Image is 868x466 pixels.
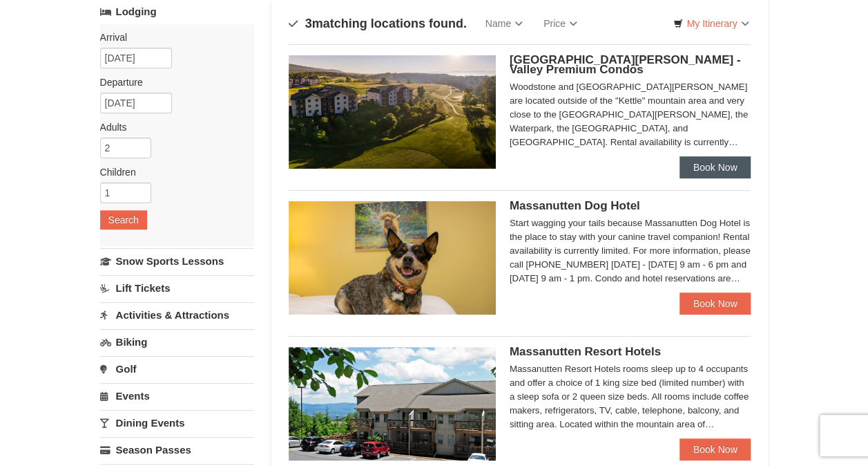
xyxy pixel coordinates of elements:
div: Woodstone and [GEOGRAPHIC_DATA][PERSON_NAME] are located outside of the "Kettle" mountain area an... [510,80,751,149]
a: Book Now [679,438,751,460]
label: Adults [100,120,244,134]
label: Children [100,165,244,179]
a: Golf [100,356,254,382]
span: 3 [305,17,312,30]
img: 27428181-5-81c892a3.jpg [289,201,496,315]
a: Activities & Attractions [100,302,254,328]
a: My Itinerary [664,13,758,34]
a: Biking [100,329,254,355]
a: Name [475,10,533,37]
img: 19219041-4-ec11c166.jpg [289,55,496,169]
a: Dining Events [100,410,254,436]
h4: matching locations found. [289,17,467,30]
a: Events [100,383,254,409]
span: Massanutten Dog Hotel [510,199,640,212]
a: Lift Tickets [100,275,254,301]
div: Start wagging your tails because Massanutten Dog Hotel is the place to stay with your canine trav... [510,216,751,286]
div: Massanutten Resort Hotels rooms sleep up to 4 occupants and offer a choice of 1 king size bed (li... [510,362,751,431]
label: Arrival [100,30,244,44]
a: Season Passes [100,437,254,463]
button: Search [100,210,147,230]
a: Price [533,10,588,37]
a: Snow Sports Lessons [100,248,254,274]
span: [GEOGRAPHIC_DATA][PERSON_NAME] - Valley Premium Condos [510,53,741,76]
a: Book Now [679,156,751,178]
label: Departure [100,75,244,89]
a: Book Now [679,292,751,315]
img: 19219026-1-e3b4ac8e.jpg [289,347,496,460]
span: Massanutten Resort Hotels [510,345,661,358]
